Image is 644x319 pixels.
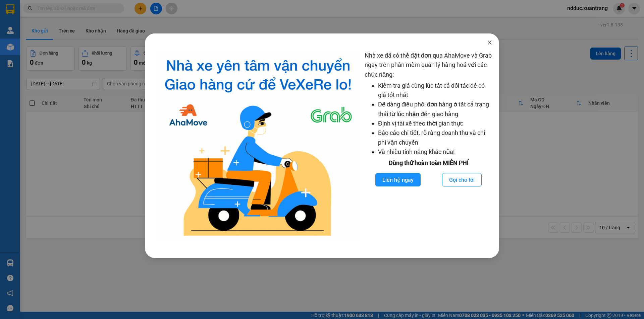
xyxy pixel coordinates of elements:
button: Close [480,33,499,52]
div: Dùng thử hoàn toàn MIỄN PHÍ [365,158,492,168]
li: Báo cáo chi tiết, rõ ràng doanh thu và chi phí vận chuyển [378,128,492,147]
li: Kiểm tra giá cùng lúc tất cả đối tác để có giá tốt nhất [378,81,492,100]
span: Gọi cho tôi [449,176,475,184]
button: Gọi cho tôi [442,173,482,186]
li: Và nhiều tính năng khác nữa! [378,147,492,157]
li: Định vị tài xế theo thời gian thực [378,119,492,128]
img: logo [157,51,359,241]
li: Dễ dàng điều phối đơn hàng ở tất cả trạng thái từ lúc nhận đến giao hàng [378,100,492,119]
span: close [487,40,492,45]
button: Liên hệ ngay [375,173,421,186]
div: Nhà xe đã có thể đặt đơn qua AhaMove và Grab ngay trên phần mềm quản lý hàng hoá với các chức năng: [365,51,492,241]
span: Liên hệ ngay [382,176,414,184]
